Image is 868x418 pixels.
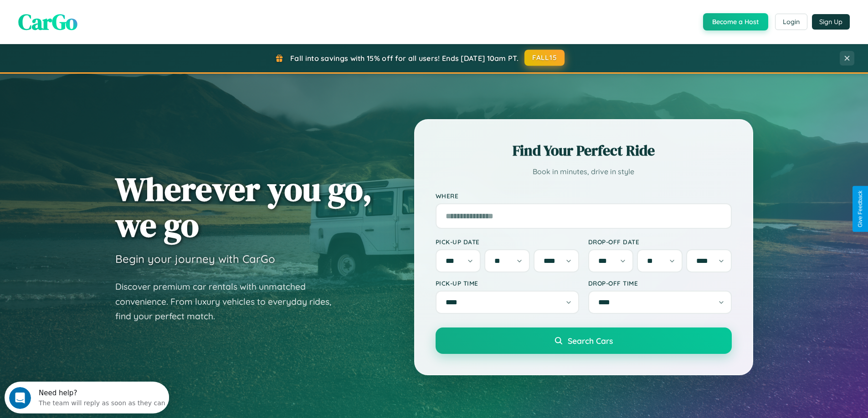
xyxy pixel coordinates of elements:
[703,13,768,30] button: Become a Host
[436,141,732,161] h2: Find Your Perfect Ride
[857,191,863,227] div: Give Feedback
[568,336,613,346] span: Search Cars
[290,54,519,63] span: Fall into savings with 15% off for all users! Ends [DATE] 10am PT.
[436,165,732,178] p: Book in minutes, drive in style
[115,279,343,324] p: Discover premium car rentals with unmatched convenience. From luxury vehicles to everyday rides, ...
[436,327,732,354] button: Search Cars
[9,387,31,409] iframe: Intercom live chat
[775,14,807,30] button: Login
[588,238,732,246] label: Drop-off Date
[115,252,275,266] h3: Begin your journey with CarGo
[34,8,161,15] div: Need help?
[34,15,161,25] div: The team will reply as soon as they can
[812,14,850,30] button: Sign Up
[436,238,579,246] label: Pick-up Date
[588,279,732,287] label: Drop-off Time
[436,279,579,287] label: Pick-up Time
[5,382,169,413] iframe: Intercom live chat discovery launcher
[436,192,732,200] label: Where
[115,171,372,243] h1: Wherever you go, we go
[4,4,169,29] div: Open Intercom Messenger
[524,50,565,66] button: FALL15
[18,7,77,37] span: CarGo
